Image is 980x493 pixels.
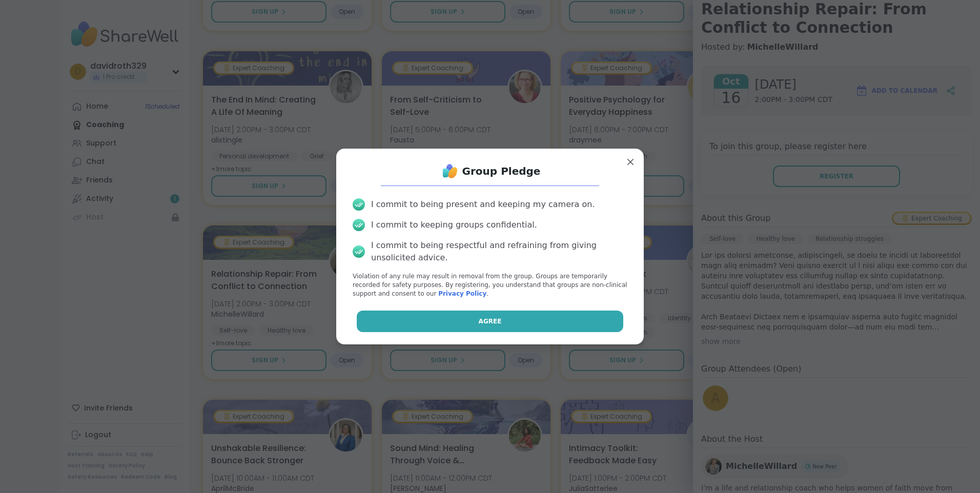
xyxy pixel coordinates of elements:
[479,317,502,326] span: Agree
[438,290,486,297] a: Privacy Policy
[371,239,627,264] div: I commit to being respectful and refraining from giving unsolicited advice.
[462,164,541,178] h1: Group Pledge
[371,219,537,231] div: I commit to keeping groups confidential.
[371,198,595,211] div: I commit to being present and keeping my camera on.
[353,272,627,298] p: Violation of any rule may result in removal from the group. Groups are temporarily recorded for s...
[440,161,460,181] img: ShareWell Logo
[357,311,624,332] button: Agree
